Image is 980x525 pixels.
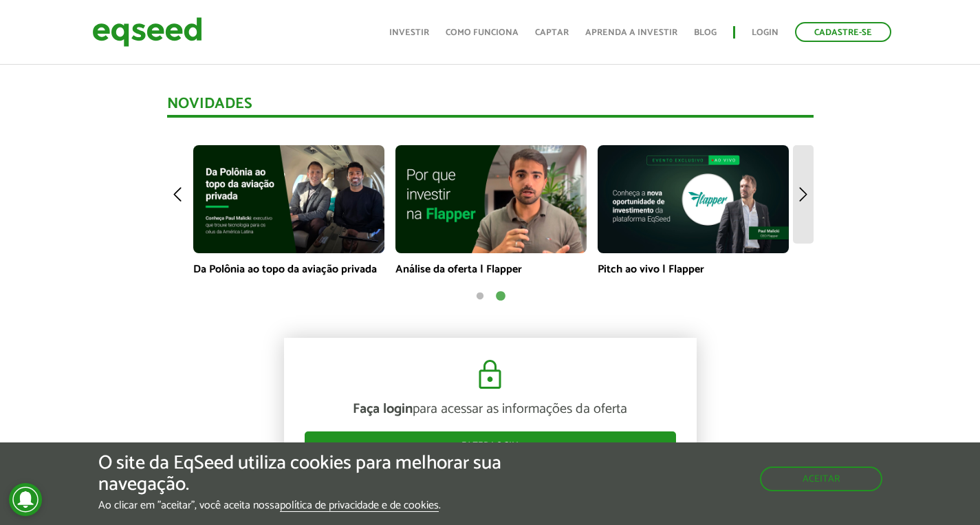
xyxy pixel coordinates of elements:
img: EqSeed [92,14,202,50]
a: Login [752,28,778,37]
h5: O site da EqSeed utiliza cookies para melhorar sua navegação. [98,453,569,495]
button: 1 of 2 [473,290,487,303]
p: Ao clicar em "aceitar", você aceita nossa . [98,499,569,512]
a: Captar [535,28,569,37]
img: maxresdefault.jpg [193,145,384,253]
img: arrow-right.svg [793,145,814,243]
a: Fazer login [305,431,676,460]
strong: Faça login [353,398,413,420]
img: cadeado.svg [473,358,507,392]
p: Análise da oferta | Flapper [395,263,587,276]
div: Novidades [167,96,814,118]
a: Investir [389,28,429,37]
a: Cadastre-se [795,22,891,42]
img: maxresdefault.jpg [598,145,789,253]
img: maxresdefault.jpg [395,145,587,253]
button: Aceitar [760,467,882,491]
button: 2 of 2 [494,290,508,303]
p: para acessar as informações da oferta [305,401,676,418]
a: Como funciona [446,28,519,37]
a: Blog [694,28,717,37]
p: Pitch ao vivo | Flapper [598,263,789,276]
p: Da Polônia ao topo da aviação privada [193,263,384,276]
a: política de privacidade e de cookies [280,500,439,512]
a: Aprenda a investir [585,28,677,37]
img: arrow-left.svg [167,145,188,243]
